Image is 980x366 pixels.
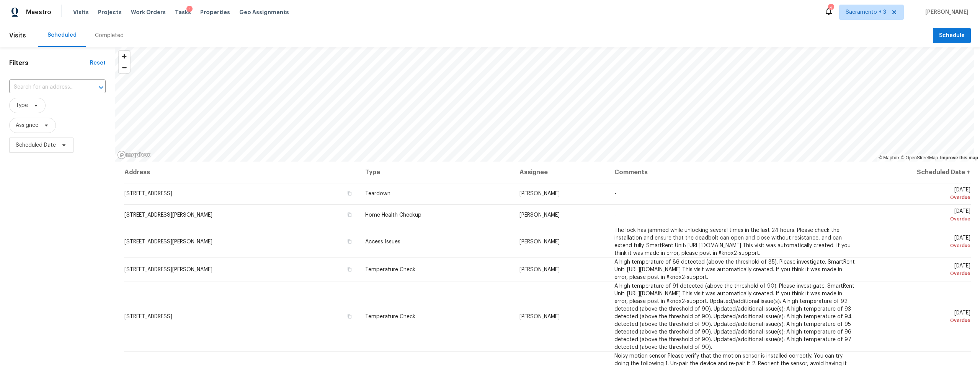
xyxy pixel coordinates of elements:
canvas: Map [115,47,974,162]
th: Scheduled Date ↑ [862,162,971,183]
a: OpenStreetMap [901,155,938,160]
span: [PERSON_NAME] [519,239,560,245]
span: [DATE] [868,310,970,324]
span: Maestro [26,8,51,16]
th: Type [359,162,513,183]
a: Mapbox [879,155,900,160]
div: Overdue [868,270,970,277]
span: [PERSON_NAME] [519,191,560,196]
span: - [614,212,616,218]
button: Open [96,82,106,93]
span: Visits [9,27,26,44]
div: Reset [90,59,106,67]
button: Zoom out [119,62,130,73]
span: [STREET_ADDRESS][PERSON_NAME] [124,239,212,245]
button: Copy Address [346,266,353,273]
span: [PERSON_NAME] [922,8,969,16]
span: [STREET_ADDRESS] [124,191,172,196]
span: Work Orders [131,8,166,16]
div: Scheduled [47,31,77,39]
div: Overdue [868,194,970,201]
span: A high temperature of 91 detected (above the threshold of 90). Please investigate. SmartRent Unit... [614,283,854,350]
button: Copy Address [346,190,353,197]
span: Visits [73,8,89,16]
span: Access Issues [365,239,400,245]
span: [DATE] [868,209,970,223]
span: [PERSON_NAME] [519,267,560,272]
th: Address [124,162,359,183]
button: Schedule [933,28,971,44]
span: Sacramento + 3 [846,8,886,16]
button: Copy Address [346,211,353,218]
a: Improve this map [940,155,978,160]
th: Assignee [513,162,608,183]
span: Properties [200,8,230,16]
span: Scheduled Date [16,141,56,149]
span: [PERSON_NAME] [519,212,560,218]
div: 4 [828,5,833,12]
span: [STREET_ADDRESS][PERSON_NAME] [124,212,212,218]
span: Temperature Check [365,314,415,319]
button: Copy Address [346,313,353,320]
a: Mapbox homepage [117,151,151,159]
span: - [614,191,616,196]
span: [STREET_ADDRESS] [124,314,172,319]
div: Completed [95,32,124,39]
span: [DATE] [868,263,970,277]
div: Overdue [868,242,970,249]
span: [PERSON_NAME] [519,314,560,319]
span: The lock has jammed while unlocking several times in the last 24 hours. Please check the installa... [614,228,851,256]
div: Overdue [868,215,970,223]
button: Zoom in [119,51,130,62]
span: Projects [98,8,122,16]
input: Search for an address... [9,81,84,93]
span: Assignee [16,121,38,129]
span: [DATE] [868,187,970,201]
th: Comments [608,162,862,183]
span: Geo Assignments [239,8,289,16]
h1: Filters [9,59,90,67]
span: Type [16,102,28,109]
div: 1 [186,6,193,13]
span: Home Health Checkup [365,212,421,218]
span: [DATE] [868,235,970,249]
span: Temperature Check [365,267,415,272]
span: [STREET_ADDRESS][PERSON_NAME] [124,267,212,272]
div: Overdue [868,317,970,324]
span: A high temperature of 86 detected (above the threshold of 85). Please investigate. SmartRent Unit... [614,259,855,280]
span: Schedule [939,31,965,40]
span: Teardown [365,191,390,196]
span: Tasks [175,10,191,15]
button: Copy Address [346,238,353,245]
